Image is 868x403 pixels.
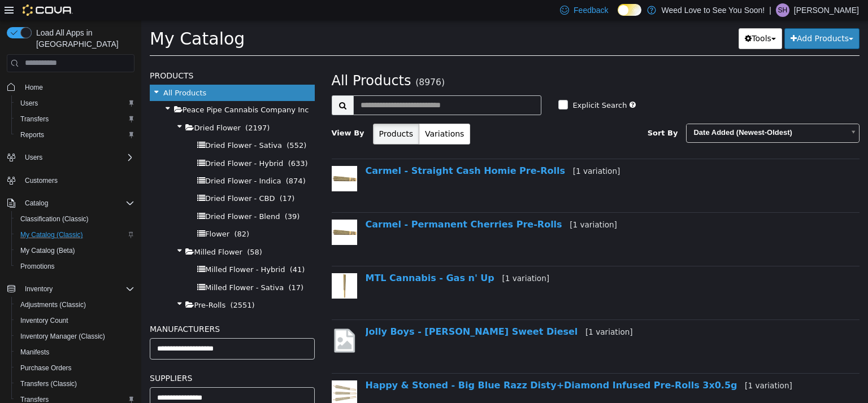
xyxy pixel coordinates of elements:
small: [1 variation] [444,307,492,316]
span: Inventory Count [20,316,68,325]
button: Users [2,150,139,165]
span: Home [20,80,134,94]
a: Manifests [16,345,54,359]
a: My Catalog (Beta) [16,244,80,257]
span: Adjustments (Classic) [16,298,134,312]
span: SH [778,3,788,17]
span: (633) [147,139,167,147]
span: All Products [22,68,65,77]
a: Home [20,81,47,94]
img: 150 [190,199,216,225]
a: Carmel - Permanent Cherries Pre-Rolls[1 variation] [224,199,476,209]
a: Customers [20,174,62,187]
span: My Catalog (Beta) [20,246,75,255]
small: [1 variation] [432,146,479,155]
span: (2551) [89,281,113,289]
button: Add Products [643,8,718,29]
span: Users [16,97,134,110]
span: Manifests [20,348,49,357]
span: Home [25,83,43,92]
span: Users [20,99,38,108]
span: Milled Flower - Hybrid [64,245,144,253]
span: My Catalog (Beta) [16,244,134,257]
span: Dried Flower [53,103,99,112]
span: Customers [20,173,134,187]
button: Promotions [11,259,139,274]
span: Milled Flower - Sativa [64,263,142,271]
a: MTL Cannabis - Gas n' Up[1 variation] [224,252,409,263]
small: (8976) [274,57,303,67]
span: Inventory Manager (Classic) [20,332,105,341]
span: (552) [145,121,165,129]
a: Classification (Classic) [16,212,93,226]
span: Transfers [20,115,49,124]
small: [1 variation] [428,200,476,209]
a: Transfers [16,112,53,126]
button: Adjustments (Classic) [11,297,139,313]
span: Catalog [25,199,48,208]
a: Transfers (Classic) [16,377,81,391]
span: (17) [138,174,154,182]
span: Classification (Classic) [20,214,89,224]
img: 150 [190,253,216,278]
span: Milled Flower [53,227,101,236]
div: Shauna Hudson [776,3,789,17]
span: (17) [147,263,162,271]
span: Dark Mode [618,16,618,16]
p: Weed Love to See You Soon! [662,3,765,17]
span: Users [25,153,42,162]
span: (41) [149,245,164,253]
a: Inventory Manager (Classic) [16,330,110,343]
a: Inventory Count [16,314,73,327]
a: Reports [16,128,49,142]
span: Promotions [16,260,134,273]
span: Transfers (Classic) [16,377,134,391]
button: Purchase Orders [11,360,139,376]
span: Dried Flower - Indica [64,156,140,165]
span: Classification (Classic) [16,212,134,226]
input: Dark Mode [618,4,641,16]
button: Transfers (Classic) [11,376,139,392]
img: 150 [190,146,216,171]
button: Manifests [11,344,139,360]
button: Tools [597,8,641,29]
span: Feedback [574,5,608,16]
a: Happy & Stoned - Big Blue Razz Disty+Diamond Infused Pre-Rolls 3x0.5g[1 variation] [224,360,651,370]
span: Reports [16,128,134,142]
label: Explicit Search [428,80,485,91]
h5: Manufacturers [8,302,173,316]
span: Date Added (Newest-Oldest) [545,104,703,121]
span: Dried Flower - CBD [64,174,133,182]
button: Products [232,103,278,124]
span: Load All Apps in [GEOGRAPHIC_DATA] [32,27,134,50]
span: (39) [144,192,159,200]
h5: Products [8,49,173,62]
button: Home [2,79,139,95]
span: Purchase Orders [20,363,72,373]
span: All Products [190,52,270,68]
p: [PERSON_NAME] [794,3,859,17]
span: Pre-Rolls [53,281,84,289]
span: Manifests [16,345,134,359]
img: Cova [23,5,73,16]
button: My Catalog (Beta) [11,243,139,259]
button: Inventory Count [11,313,139,328]
span: Adjustments (Classic) [20,300,86,309]
a: Date Added (Newest-Oldest) [545,103,718,122]
img: 150 [190,360,216,386]
h5: Suppliers [8,351,173,365]
span: (874) [145,156,164,165]
span: Transfers (Classic) [20,379,77,388]
a: Purchase Orders [16,361,76,375]
span: My Catalog [8,8,103,28]
span: Peace Pipe Cannabis Company Inc [41,85,168,94]
small: [1 variation] [361,253,408,262]
button: Inventory Manager (Classic) [11,328,139,344]
span: Flower [64,209,88,218]
a: Carmel - Straight Cash Homie Pre-Rolls[1 variation] [224,145,479,156]
p: | [769,3,771,17]
button: Catalog [2,195,139,211]
img: missing-image.png [190,306,216,334]
span: Transfers [16,112,134,126]
span: Sort By [506,108,537,117]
